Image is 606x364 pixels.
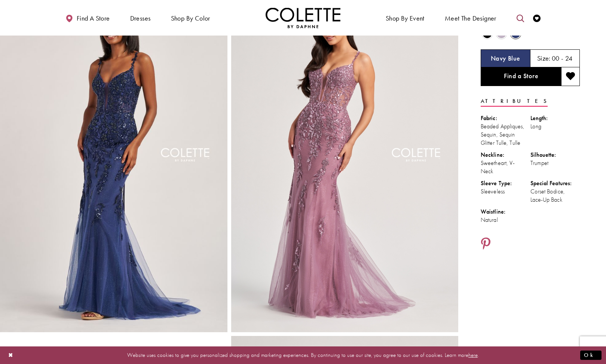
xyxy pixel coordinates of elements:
div: Sweetheart, V-Neck [481,159,530,175]
span: Shop by color [169,7,212,28]
div: Sleeveless [481,187,530,196]
div: Waistline: [481,208,530,216]
div: Sleeve Type: [481,179,530,187]
a: Find a store [64,7,111,28]
a: here [468,351,478,359]
button: Close Dialog [4,349,17,362]
a: Check Wishlist [531,7,542,28]
span: Find a store [77,15,110,22]
div: Trumpet [530,159,580,167]
div: Special Features: [530,179,580,187]
span: Shop By Event [386,15,425,22]
a: Find a Store [481,67,561,86]
p: Website uses cookies to give you personalized shopping and marketing experiences. By continuing t... [54,350,552,360]
div: Silhouette: [530,151,580,159]
span: Shop by color [171,15,210,22]
a: Attributes [481,96,548,107]
button: Submit Dialog [580,351,602,360]
a: Toggle search [515,7,526,28]
span: Dresses [130,15,151,22]
button: Add to wishlist [561,67,580,86]
h5: 00 - 24 [552,55,573,62]
a: Meet the designer [443,7,498,28]
a: Share using Pinterest - Opens in new tab [481,237,491,251]
span: Shop By Event [384,7,426,28]
div: Length: [530,114,580,122]
span: Size: [537,54,551,62]
a: Visit Home Page [266,7,340,28]
div: Fabric: [481,114,530,122]
div: Neckline: [481,151,530,159]
div: Beaded Appliques, Sequin, Sequin Glitter Tulle, Tulle [481,122,530,147]
div: Corset Bodice, Lace-Up Back [530,187,580,204]
span: Dresses [128,7,153,28]
h5: Chosen color [491,55,520,62]
span: Meet the designer [445,15,496,22]
div: Long [530,122,580,131]
img: Colette by Daphne [266,7,340,28]
div: Natural [481,216,530,224]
